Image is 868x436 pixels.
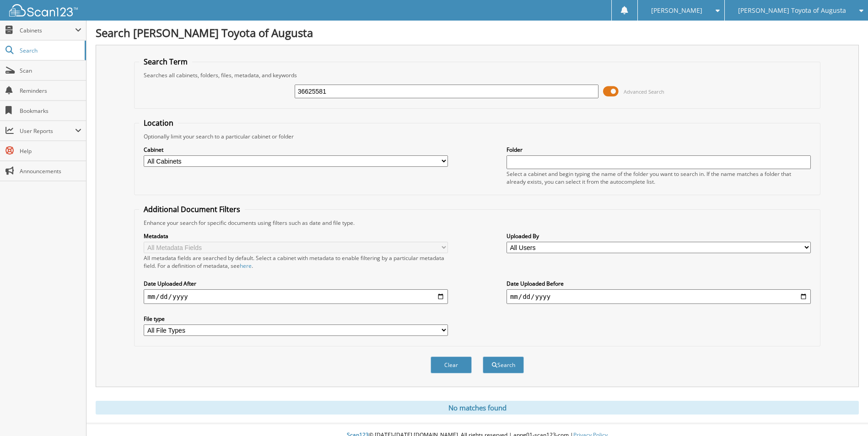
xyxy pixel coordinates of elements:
[144,289,448,304] input: start
[144,146,448,154] label: Cabinet
[139,57,192,67] legend: Search Term
[144,315,448,323] label: File type
[96,401,859,415] div: No matches found
[507,232,811,240] label: Uploaded By
[507,146,811,154] label: Folder
[139,204,245,214] legend: Additional Document Filters
[9,4,78,16] img: scan123-logo-white.svg
[20,147,81,155] span: Help
[144,254,448,270] div: All metadata fields are searched by default. Select a cabinet with metadata to enable filtering b...
[431,356,472,373] button: Clear
[20,87,81,95] span: Reminders
[20,27,75,34] span: Cabinets
[507,170,811,186] div: Select a cabinet and begin typing the name of the folder you want to search in. If the name match...
[20,47,80,54] span: Search
[20,127,75,135] span: User Reports
[507,280,811,287] label: Date Uploaded Before
[624,88,664,95] span: Advanced Search
[651,8,702,13] span: [PERSON_NAME]
[240,262,252,270] a: here
[144,232,448,240] label: Metadata
[139,133,815,140] div: Optionally limit your search to a particular cabinet or folder
[483,356,524,373] button: Search
[20,107,81,115] span: Bookmarks
[144,280,448,287] label: Date Uploaded After
[20,67,81,74] span: Scan
[507,289,811,304] input: end
[96,25,859,40] h1: Search [PERSON_NAME] Toyota of Augusta
[139,219,815,227] div: Enhance your search for specific documents using filters such as date and file type.
[139,71,815,79] div: Searches all cabinets, folders, files, metadata, and keywords
[20,167,81,175] span: Announcements
[139,118,178,128] legend: Location
[738,8,846,13] span: [PERSON_NAME] Toyota of Augusta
